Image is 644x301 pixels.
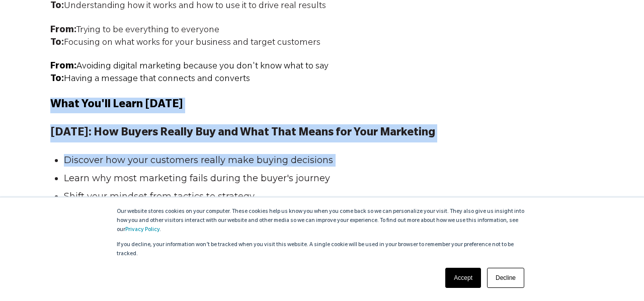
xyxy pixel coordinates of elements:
p: Our website stores cookies on your computer. These cookies help us know you when you come back so... [117,207,527,235]
a: Accept [445,268,481,288]
li: Shift your mindset from tactics to strategy [64,190,588,203]
span: Having a message that connects and converts [64,74,250,85]
span: What You'll Learn [DATE] [50,99,183,111]
li: Learn why most marketing fails during the buyer's journey [64,172,588,185]
strong: [DATE]: How Buyers Really Buy and What That Means for Your Marketing [50,127,435,139]
strong: To: [50,2,64,12]
span: Avoiding digital marketing because you don't know what to say [76,62,329,72]
span: To: [50,74,64,85]
strong: To: [50,38,64,48]
span: From: [50,62,76,72]
li: Discover how your customers really make buying decisions [64,154,588,167]
span: Understanding how it works and how to use it to drive real results [50,2,326,12]
a: Privacy Policy [125,227,159,233]
p: If you decline, your information won’t be tracked when you visit this website. A single cookie wi... [117,241,527,259]
span: Trying to be everything to everyone [50,26,219,36]
a: Decline [487,268,524,288]
strong: From: [50,26,76,36]
span: Focusing on what works for your business and target customers [50,38,320,48]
